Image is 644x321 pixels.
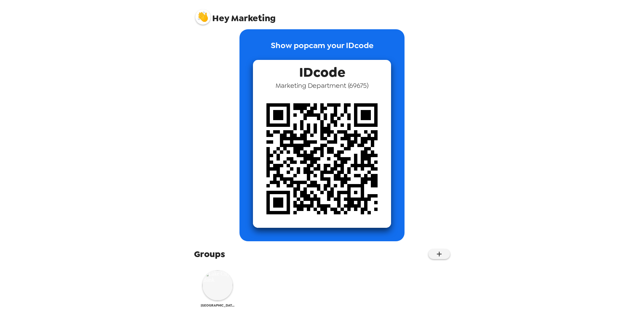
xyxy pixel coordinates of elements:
[202,270,233,300] img: Lake City Bank
[271,39,374,60] p: Show popcam your IDcode
[201,303,234,308] span: [GEOGRAPHIC_DATA]
[212,12,229,24] span: Hey
[253,90,391,228] img: qr code
[195,9,211,25] img: profile pic
[195,6,276,23] span: Marketing
[299,60,345,81] span: IDcode
[194,248,225,260] span: Groups
[276,81,368,90] span: Marketing Department ( 69675 )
